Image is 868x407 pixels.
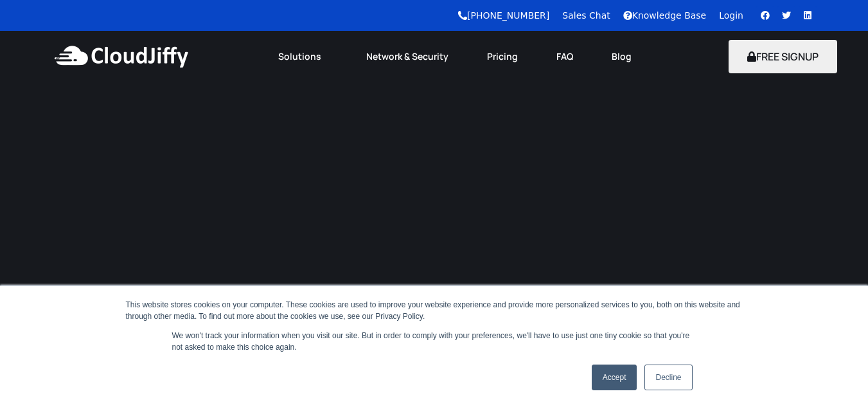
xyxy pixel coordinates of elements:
a: Login [719,10,743,21]
a: FREE SIGNUP [729,50,837,64]
a: Accept [592,365,637,390]
div: This website stores cookies on your computer. These cookies are used to improve your website expe... [126,299,743,322]
a: [PHONE_NUMBER] [458,10,549,21]
a: Solutions [259,42,347,71]
a: FAQ [537,42,592,71]
a: Pricing [468,42,537,71]
a: Decline [644,365,692,390]
a: Blog [592,42,651,71]
a: Knowledge Base [623,10,707,21]
button: FREE SIGNUP [729,40,837,73]
a: Sales Chat [562,10,610,21]
p: We won't track your information when you visit our site. But in order to comply with your prefere... [172,330,696,353]
a: Network & Security [347,42,468,71]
